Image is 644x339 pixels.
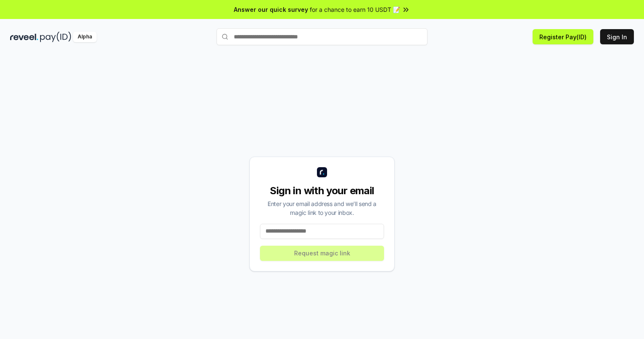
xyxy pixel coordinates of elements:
div: Sign in with your email [260,184,384,198]
button: Sign In [600,29,634,44]
div: Enter your email address and we’ll send a magic link to your inbox. [260,199,384,217]
span: for a chance to earn 10 USDT 📝 [310,5,400,14]
img: pay_id [40,32,71,42]
button: Register Pay(ID) [533,29,593,44]
img: logo_small [317,167,327,177]
img: reveel_dark [10,32,38,42]
div: Alpha [73,32,97,42]
span: Answer our quick survey [234,5,308,14]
